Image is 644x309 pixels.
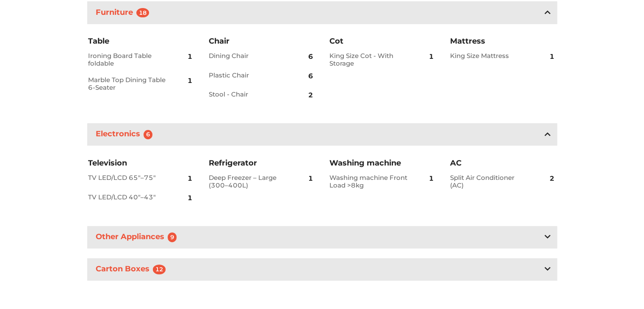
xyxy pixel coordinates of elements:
[329,174,409,189] h2: Washing machine Front Load >8kg
[188,71,192,91] span: 1
[94,128,158,141] h3: Electronics
[88,174,167,182] h2: TV LED/LCD 65"–75"
[429,47,434,67] span: 1
[329,36,435,47] h3: Cot
[550,47,554,67] span: 1
[450,174,529,189] h2: Split Air Conditioner (AC)
[94,231,182,244] h3: Other Appliances
[136,8,149,17] span: 18
[94,263,171,276] h3: Carton Boxes
[188,188,192,208] span: 1
[209,52,288,60] h2: Dining Chair
[329,158,435,168] h3: Washing machine
[550,168,554,189] span: 2
[209,174,288,189] h2: Deep Freezer – Large (300–400L)
[88,36,194,47] h3: Table
[209,36,315,47] h3: Chair
[308,66,313,86] span: 6
[94,6,155,19] h3: Furniture
[88,76,167,91] h2: Marble Top Dining Table 6-Seater
[88,193,167,201] h2: TV LED/LCD 40"–43"
[450,36,556,47] h3: Mattress
[329,52,409,67] h2: King Size Cot - With Storage
[450,158,556,168] h3: AC
[209,91,288,98] h2: Stool - Chair
[188,168,192,189] span: 1
[144,130,153,139] span: 6
[450,52,529,60] h2: King Size Mattress
[88,52,167,67] h2: Ironing Board Table foldable
[168,232,177,242] span: 9
[308,85,313,105] span: 2
[188,47,192,67] span: 1
[88,158,194,168] h3: Television
[153,265,166,274] span: 12
[209,158,315,168] h3: Refrigerator
[308,168,313,189] span: 1
[429,168,434,189] span: 1
[308,47,313,67] span: 6
[209,72,288,79] h2: Plastic Chair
